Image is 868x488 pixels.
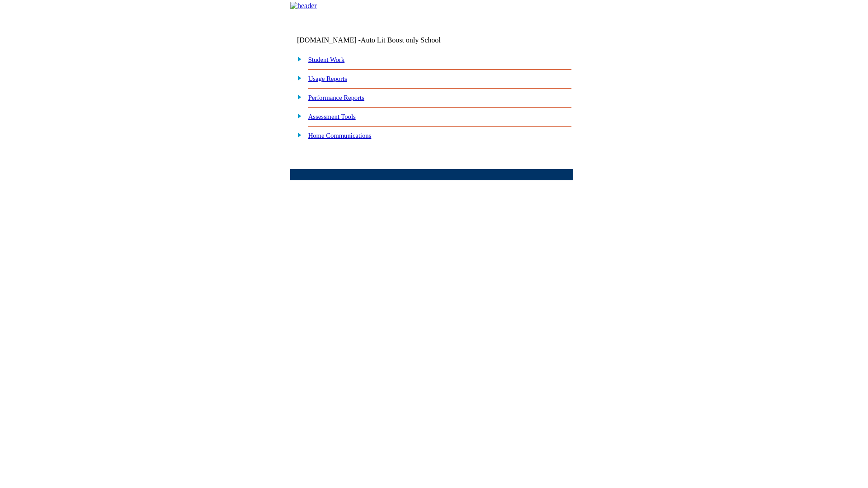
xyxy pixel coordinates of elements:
[308,75,347,82] a: Usage Reports
[308,56,344,63] a: Student Work
[292,112,302,120] img: plus.gif
[308,132,372,139] a: Home Communications
[297,36,463,44] td: [DOMAIN_NAME] -
[292,131,302,139] img: plus.gif
[308,113,356,120] a: Assessment Tools
[292,55,302,63] img: plus.gif
[361,36,441,44] nobr: Auto Lit Boost only School
[292,74,302,82] img: plus.gif
[290,2,317,10] img: header
[308,94,364,101] a: Performance Reports
[292,93,302,101] img: plus.gif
